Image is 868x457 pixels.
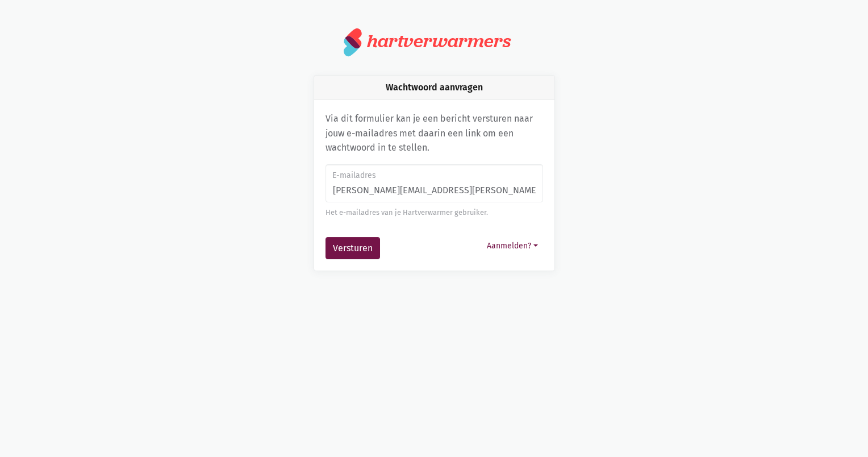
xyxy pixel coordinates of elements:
form: Wachtwoord aanvragen [325,164,543,260]
a: hartverwarmers [344,27,524,57]
p: Via dit formulier kan je een bericht versturen naar jouw e-mailadres met daarin een link om een w... [325,111,543,155]
img: logo.svg [344,27,362,57]
label: E-mailadres [332,169,535,182]
div: Het e-mailadres van je Hartverwarmer gebruiker. [325,207,543,218]
button: Aanmelden? [482,237,543,255]
div: Wachtwoord aanvragen [314,76,554,100]
div: hartverwarmers [367,31,511,52]
button: Versturen [325,237,380,260]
